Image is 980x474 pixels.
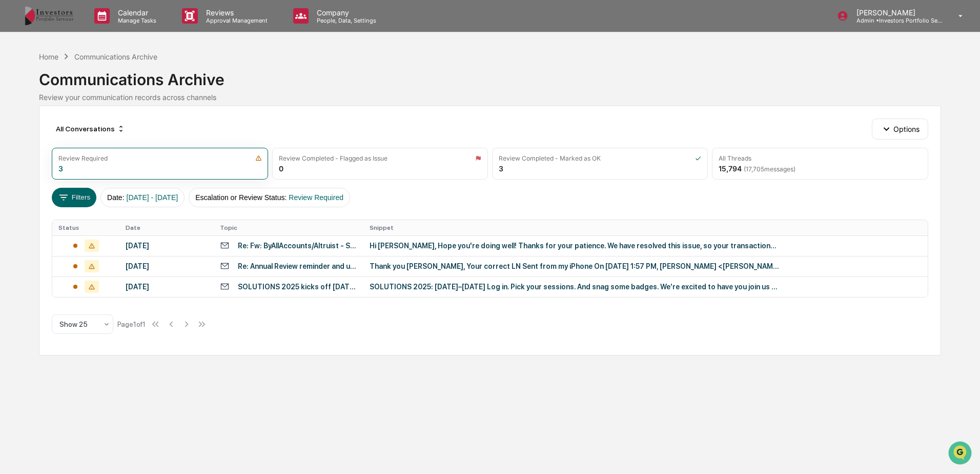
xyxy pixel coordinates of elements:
[370,262,780,270] div: Thank you [PERSON_NAME], Your correct LN Sent from my iPhone On [DATE] 1:57 PM, [PERSON_NAME] <[P...
[198,17,273,24] p: Approval Management
[72,173,124,182] a: Powered byPylon
[6,125,70,144] a: 🖐️Preclearance
[719,164,795,173] div: 15,794
[25,6,74,26] img: logo
[21,129,66,140] span: Preclearance
[189,188,350,207] button: Escalation or Review Status:Review Required
[719,154,751,162] div: All Threads
[255,155,262,162] img: icon
[52,121,129,137] div: All Conversations
[117,320,146,328] div: Page 1 of 1
[126,262,208,270] div: [DATE]
[279,154,387,162] div: Review Completed - Flagged as Issue
[499,154,601,162] div: Review Completed - Marked as OK
[475,155,481,162] img: icon
[10,22,187,38] p: How can we help?
[58,164,63,173] div: 3
[289,193,343,202] span: Review Required
[127,193,178,202] span: [DATE] - [DATE]
[52,188,96,207] button: Filters
[27,47,169,57] input: Clear
[744,165,795,173] span: ( 17,705 messages)
[21,149,65,159] span: Data Lookup
[100,188,185,207] button: Date:[DATE] - [DATE]
[110,17,161,24] p: Manage Tasks
[39,52,58,61] div: Home
[126,283,208,291] div: [DATE]
[10,78,29,97] img: 1746055101610-c473b297-6a78-478c-a979-82029cc54cd1
[947,440,975,468] iframe: Open customer support
[198,8,273,17] p: Reviews
[39,62,941,89] div: Communications Archive
[279,164,283,173] div: 0
[872,118,928,139] button: Options
[238,242,357,250] div: Re: Fw: ByAllAccounts/Altruist - SFTP Access (06855803)
[74,52,157,61] div: Communications Archive
[370,283,780,291] div: SOLUTIONS 2025: [DATE]–[DATE] Log in. Pick your sessions. And snag some badges. We’re excited to ...
[10,150,18,158] div: 🔎
[58,154,108,162] div: Review Required
[174,82,187,94] button: Start new chat
[110,8,161,17] p: Calendar
[309,8,381,17] p: Company
[238,283,357,291] div: SOLUTIONS 2025 kicks off [DATE]. Get started [DATE]!
[126,242,208,250] div: [DATE]
[10,130,18,139] div: 🖐️
[85,129,127,140] span: Attestations
[119,220,214,235] th: Date
[102,174,124,182] span: Pylon
[499,164,503,173] div: 3
[214,220,363,235] th: Topic
[70,125,131,144] a: 🗄️Attestations
[74,130,83,139] div: 🗄️
[363,220,927,235] th: Snippet
[35,78,168,89] div: Start new chat
[52,220,119,235] th: Status
[35,89,130,97] div: We're available if you need us!
[695,155,701,162] img: icon
[309,17,381,24] p: People, Data, Settings
[848,17,944,24] p: Admin • Investors Portfolio Services
[39,93,941,102] div: Review your communication records across channels
[238,262,357,270] div: Re: Annual Review reminder and updates
[848,8,944,17] p: [PERSON_NAME]
[370,242,780,250] div: Hi [PERSON_NAME], Hope you're doing well! Thanks for your patience. We have resolved this issue, ...
[6,145,69,163] a: 🔎Data Lookup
